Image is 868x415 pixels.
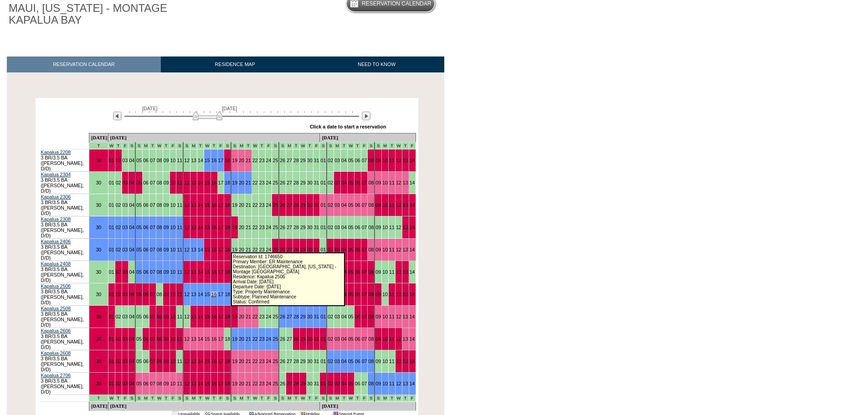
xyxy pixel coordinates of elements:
[170,292,176,297] a: 10
[252,225,258,230] a: 22
[239,202,244,208] a: 20
[252,158,258,163] a: 22
[375,225,381,230] a: 09
[368,247,374,252] a: 08
[129,225,134,230] a: 04
[410,247,415,252] a: 14
[129,292,134,297] a: 04
[225,180,230,185] a: 18
[348,180,354,185] a: 05
[109,247,114,252] a: 01
[287,180,292,185] a: 27
[396,202,401,208] a: 12
[307,180,313,185] a: 30
[334,247,340,252] a: 03
[225,292,230,297] a: 18
[96,225,101,230] a: 30
[314,225,319,230] a: 31
[170,180,176,185] a: 10
[300,225,306,230] a: 29
[272,202,278,208] a: 25
[389,247,395,252] a: 11
[239,247,244,252] a: 20
[334,202,340,208] a: 03
[170,269,176,275] a: 10
[389,292,395,297] a: 11
[225,158,230,163] a: 18
[341,247,347,252] a: 04
[389,202,395,208] a: 11
[252,202,258,208] a: 22
[41,172,71,177] a: Kapalua 2304
[382,180,388,185] a: 10
[211,225,217,230] a: 16
[328,247,333,252] a: 02
[218,292,224,297] a: 17
[368,180,374,185] a: 08
[218,202,224,208] a: 17
[246,247,251,252] a: 21
[41,283,71,289] a: Kapalua 2506
[239,158,244,163] a: 20
[341,292,347,297] a: 04
[116,292,121,297] a: 02
[375,269,381,275] a: 09
[368,292,374,297] a: 08
[198,180,203,185] a: 14
[143,202,149,208] a: 06
[211,247,217,252] a: 16
[280,202,285,208] a: 26
[136,247,142,252] a: 05
[232,158,237,163] a: 19
[246,202,251,208] a: 21
[382,292,388,297] a: 10
[184,269,190,275] a: 12
[293,158,299,163] a: 28
[109,202,114,208] a: 01
[259,247,265,252] a: 23
[96,292,101,297] a: 30
[218,180,224,185] a: 17
[320,202,326,208] a: 01
[205,269,210,275] a: 15
[184,292,190,297] a: 12
[355,247,360,252] a: 06
[164,180,169,185] a: 09
[123,202,128,208] a: 03
[232,202,237,208] a: 19
[403,225,408,230] a: 13
[198,202,203,208] a: 14
[293,202,299,208] a: 28
[328,225,333,230] a: 02
[123,247,128,252] a: 03
[272,225,278,230] a: 25
[191,292,196,297] a: 13
[129,202,134,208] a: 04
[164,247,169,252] a: 09
[410,225,415,230] a: 14
[403,202,408,208] a: 13
[259,225,265,230] a: 23
[136,158,142,163] a: 05
[96,269,101,275] a: 30
[410,269,415,275] a: 14
[143,180,149,185] a: 06
[362,1,431,7] h5: Reservation Calendar
[382,225,388,230] a: 10
[362,225,367,230] a: 07
[170,202,176,208] a: 10
[164,202,169,208] a: 09
[211,269,217,275] a: 16
[348,292,354,297] a: 05
[348,202,354,208] a: 05
[184,247,190,252] a: 12
[143,292,149,297] a: 06
[211,292,217,297] a: 16
[362,158,367,163] a: 07
[96,158,101,163] a: 30
[157,180,162,185] a: 08
[157,247,162,252] a: 08
[184,202,190,208] a: 12
[191,202,196,208] a: 13
[116,158,121,163] a: 02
